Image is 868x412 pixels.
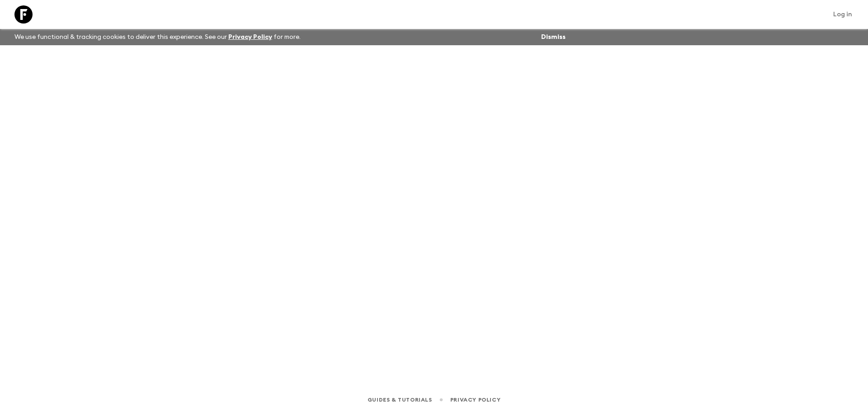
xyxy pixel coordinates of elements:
p: We use functional & tracking cookies to deliver this experience. See our for more. [11,29,304,45]
button: Dismiss [539,31,568,43]
a: Log in [828,8,857,21]
a: Privacy Policy [228,34,272,40]
a: Privacy Policy [450,395,500,405]
a: Guides & Tutorials [368,395,432,405]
